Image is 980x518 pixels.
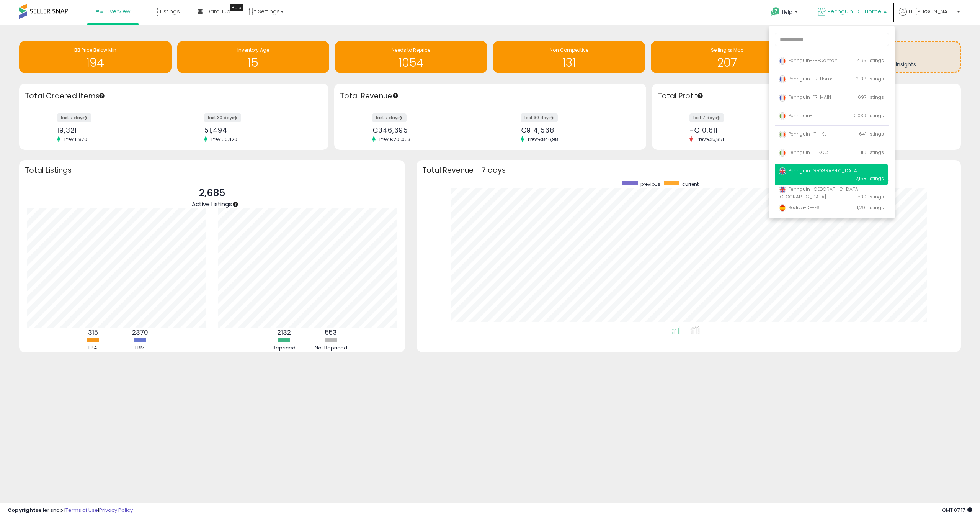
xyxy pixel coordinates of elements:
[779,204,820,211] span: Sediva-DE-ES
[857,204,884,211] span: 1,291 listings
[117,344,163,352] div: FBM
[779,167,859,174] span: Pennguin [GEOGRAPHIC_DATA]
[689,113,724,122] label: last 7 days
[524,136,563,143] span: Prev: €846,981
[682,181,699,187] span: current
[376,136,414,143] span: Prev: €201,053
[711,47,743,53] span: Selling @ Max
[339,56,483,69] h1: 1054
[857,193,884,200] span: 530 listings
[493,41,645,73] a: Non Competitive 131
[779,94,786,102] img: france.png
[23,56,168,69] h1: 194
[521,126,633,134] div: €914,568
[779,75,834,82] span: Pennguin-FR-Home
[779,186,862,200] span: Pennguin-[GEOGRAPHIC_DATA]-[GEOGRAPHIC_DATA]
[779,204,786,212] img: spain.png
[192,200,232,208] span: Active Listings
[237,47,269,53] span: Inventory Age
[57,126,168,134] div: 19,321
[779,167,786,175] img: uk.png
[779,186,786,193] img: uk.png
[828,8,881,15] span: Pennguin-DE-Home
[765,1,805,25] a: Help
[857,57,884,64] span: 465 listings
[325,328,337,337] b: 553
[856,75,884,82] span: 2,138 listings
[771,7,780,16] i: Get Help
[854,61,916,68] span: Add Actionable Insights
[204,113,241,122] label: last 30 days
[207,136,241,143] span: Prev: 50,420
[25,167,399,173] h3: Total Listings
[70,344,116,352] div: FBA
[177,41,330,73] a: Inventory Age 15
[192,186,232,200] p: 2,685
[132,328,148,337] b: 2370
[98,92,105,99] div: Tooltip anchor
[779,112,816,119] span: Pennguin-IT
[422,167,955,173] h3: Total Revenue - 7 days
[340,91,640,102] h3: Total Revenue
[206,8,230,15] span: DataHub
[497,56,642,69] h1: 131
[160,8,180,15] span: Listings
[859,131,884,137] span: 641 listings
[779,94,831,100] span: Pennguin-FR-MAIN
[392,47,430,53] span: Needs to Reprice
[105,8,130,15] span: Overview
[658,91,955,102] h3: Total Profit
[779,57,838,64] span: Pennguin-FR-Camon
[308,344,354,352] div: Not Repriced
[697,92,704,99] div: Tooltip anchor
[782,9,792,15] span: Help
[689,126,800,134] div: -€10,611
[277,328,291,337] b: 2132
[57,113,91,122] label: last 7 days
[858,94,884,100] span: 697 listings
[204,126,315,134] div: 51,494
[779,131,786,138] img: italy.png
[909,8,955,15] span: Hi [PERSON_NAME]
[232,201,239,208] div: Tooltip anchor
[372,113,407,122] label: last 7 days
[779,131,826,137] span: Pennguin-IT-HKL
[693,136,728,143] span: Prev: €15,851
[651,41,803,73] a: Selling @ Max 207
[855,175,884,182] span: 2,158 listings
[181,56,326,69] h1: 15
[392,92,399,99] div: Tooltip anchor
[899,8,960,25] a: Hi [PERSON_NAME]
[335,41,487,73] a: Needs to Reprice 1054
[230,4,243,11] div: Tooltip anchor
[60,136,91,143] span: Prev: 11,870
[779,112,786,120] img: italy.png
[640,181,660,187] span: previous
[779,57,786,65] img: france.png
[88,328,98,337] b: 315
[779,75,786,83] img: france.png
[261,344,307,352] div: Repriced
[854,112,884,119] span: 2,039 listings
[74,47,116,53] span: BB Price Below Min
[372,126,484,134] div: €346,695
[779,149,828,156] span: Pennguin-IT-KCC
[779,149,786,157] img: italy.png
[861,149,884,156] span: 116 listings
[655,56,799,69] h1: 207
[550,47,588,53] span: Non Competitive
[19,41,171,73] a: BB Price Below Min 194
[25,91,323,102] h3: Total Ordered Items
[521,113,558,122] label: last 30 days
